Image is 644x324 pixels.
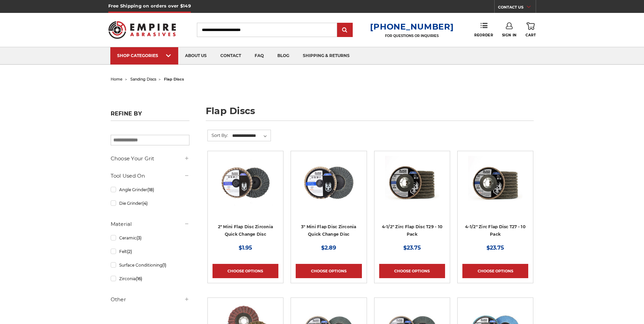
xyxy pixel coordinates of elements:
[162,263,166,268] span: (1)
[111,246,189,257] a: Felt
[111,77,123,82] a: home
[468,156,522,210] img: Black Hawk 4-1/2" x 7/8" Flap Disc Type 27 - 10 Pack
[218,156,273,210] img: Black Hawk Abrasives 2-inch Zirconia Flap Disc with 60 Grit Zirconia for Smooth Finishing
[127,249,132,254] span: (2)
[379,156,445,222] a: 4.5" Black Hawk Zirconia Flap Disc 10 Pack
[111,172,189,180] h5: Tool Used On
[231,131,271,141] select: Sort By:
[117,53,171,58] div: SHOP CATEGORIES
[474,33,493,37] span: Reorder
[271,47,296,65] a: blog
[147,187,154,192] span: (18)
[218,224,273,237] a: 2" Mini Flap Disc Zirconia Quick Change Disc
[465,224,526,237] a: 4-1/2" Zirc Flap Disc T27 - 10 Pack
[498,3,536,13] a: CONTACT US
[108,17,176,43] img: Empire Abrasives
[206,106,534,121] h1: flap discs
[239,245,252,251] span: $1.95
[296,47,356,65] a: shipping & returns
[502,33,517,37] span: Sign In
[208,130,228,140] label: Sort By:
[164,77,184,82] span: flap discs
[296,264,362,278] a: Choose Options
[111,110,189,121] h5: Refine by
[213,264,278,278] a: Choose Options
[111,232,189,244] a: Ceramic
[301,224,356,237] a: 3" Mini Flap Disc Zirconia Quick Change Disc
[474,22,493,37] a: Reorder
[248,47,271,65] a: faq
[213,156,278,222] a: Black Hawk Abrasives 2-inch Zirconia Flap Disc with 60 Grit Zirconia for Smooth Finishing
[136,235,142,240] span: (3)
[136,276,142,281] span: (16)
[214,47,248,65] a: contact
[111,184,189,196] a: Angle Grinder
[526,22,536,37] a: Cart
[111,273,189,285] a: Zirconia
[321,245,336,251] span: $2.89
[111,197,189,209] a: Die Grinder
[338,23,352,37] input: Submit
[462,264,528,278] a: Choose Options
[403,245,421,251] span: $23.75
[382,224,443,237] a: 4-1/2" Zirc Flap Disc T29 - 10 Pack
[301,156,356,210] img: BHA 3" Quick Change 60 Grit Flap Disc for Fine Grinding and Finishing
[111,220,189,228] h5: Material
[111,295,189,304] h5: Other
[379,264,445,278] a: Choose Options
[486,245,504,251] span: $23.75
[111,259,189,271] a: Surface Conditioning
[370,34,454,38] p: FOR QUESTIONS OR INQUIRIES
[385,156,439,210] img: 4.5" Black Hawk Zirconia Flap Disc 10 Pack
[462,156,528,222] a: Black Hawk 4-1/2" x 7/8" Flap Disc Type 27 - 10 Pack
[130,77,156,82] a: sanding discs
[111,155,189,163] h5: Choose Your Grit
[526,33,536,37] span: Cart
[142,201,148,206] span: (4)
[370,22,454,32] a: [PHONE_NUMBER]
[178,47,214,65] a: about us
[296,156,362,222] a: BHA 3" Quick Change 60 Grit Flap Disc for Fine Grinding and Finishing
